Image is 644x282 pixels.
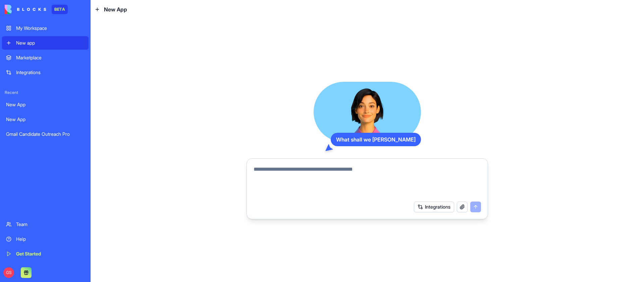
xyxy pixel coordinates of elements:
a: Team [2,218,89,231]
button: Integrations [414,202,454,212]
div: Gmail Candidate Outreach Pro [6,131,85,137]
a: Help [2,232,89,246]
a: My Workspace [2,21,89,35]
div: New App [6,116,85,123]
div: New App [6,101,85,108]
div: BETA [52,5,68,14]
a: Integrations [2,66,89,79]
div: My Workspace [16,25,85,32]
a: Marketplace [2,51,89,64]
div: What shall we [PERSON_NAME] [331,133,421,146]
a: New App [2,113,89,126]
div: New app [16,40,85,46]
div: Integrations [16,69,85,76]
div: Marketplace [16,54,85,61]
a: Get Started [2,247,89,261]
span: Recent [2,90,89,95]
div: Help [16,236,85,242]
a: BETA [5,5,68,14]
div: Get Started [16,250,85,257]
a: New app [2,36,89,50]
img: logo [5,5,46,14]
a: New App [2,98,89,111]
div: Team [16,221,85,228]
span: GS [3,267,14,278]
span: New App [104,5,127,13]
a: Gmail Candidate Outreach Pro [2,127,89,141]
